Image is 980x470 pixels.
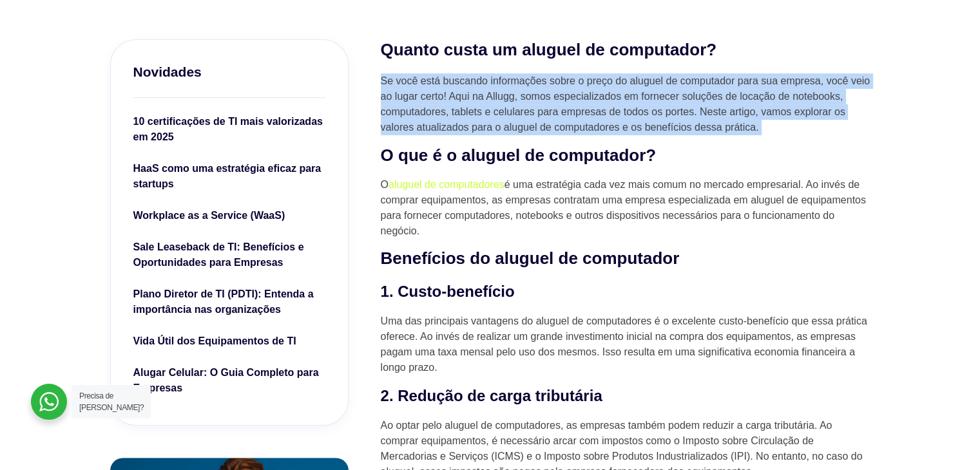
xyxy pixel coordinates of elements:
[79,391,144,412] span: Precisa de [PERSON_NAME]?
[749,306,980,470] div: Widget de chat
[381,280,870,303] h3: 1. Custo-benefício
[133,114,325,148] a: 10 certificações de TI mais valorizadas em 2025
[381,177,870,239] p: O é uma estratégia cada vez mais comum no mercado empresarial. Ao invés de comprar equipamentos, ...
[133,62,325,81] h3: Novidades
[749,306,980,470] iframe: Chat Widget
[133,334,325,352] a: Vida Útil dos Equipamentos de TI
[133,365,325,399] a: Alugar Celular: O Guia Completo para Empresas
[389,179,504,190] a: aluguel de computadores
[133,161,325,195] a: HaaS como uma estratégia eficaz para startups
[133,287,325,321] a: Plano Diretor de TI (PDTI): Entenda a importância nas organizações
[381,248,870,270] h2: Benefícios do aluguel de computador
[381,73,870,135] p: Se você está buscando informações sobre o preço do aluguel de computador para sua empresa, você v...
[381,314,870,375] p: Uma das principais vantagens do aluguel de computadores é o excelente custo-benefício que essa pr...
[381,384,870,408] h3: 2. Redução de carga tributária
[381,145,870,167] h2: O que é o aluguel de computador?
[133,240,325,274] a: Sale Leaseback de TI: Benefícios e Oportunidades para Empresas
[133,208,325,227] a: Workplace as a Service (WaaS)
[381,39,870,61] h2: Quanto custa um aluguel de computador?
